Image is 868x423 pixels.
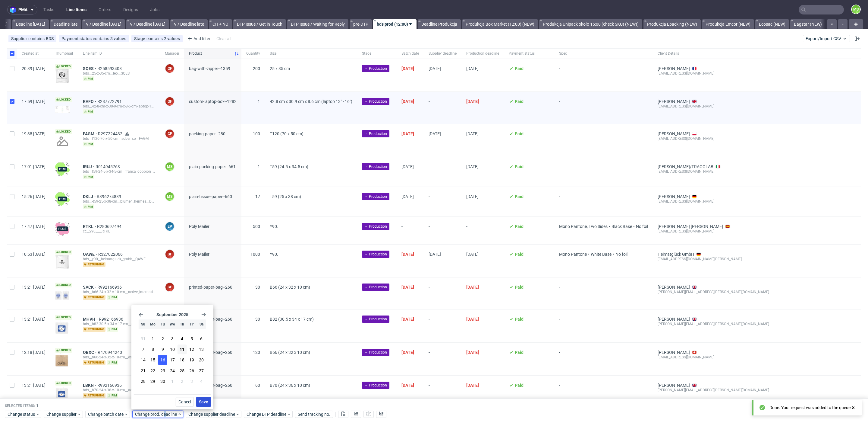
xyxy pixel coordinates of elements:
[612,252,615,257] span: •
[658,136,769,141] div: [EMAIL_ADDRESS][DOMAIN_NAME]
[270,224,278,229] span: Y90.
[187,334,197,344] button: Fri Sep 05 2025
[373,19,417,29] a: bds prod (12:00)
[83,383,97,388] span: LBKN
[165,130,174,138] figcaption: GF
[158,366,167,376] button: Tue Sep 23 2025
[165,162,174,171] figcaption: MS
[10,6,18,13] img: logo
[187,355,197,365] button: Fri Sep 19 2025
[165,51,179,56] span: Manager
[177,366,187,376] button: Thu Sep 25 2025
[171,378,174,384] span: 1
[515,194,524,199] span: Paid
[97,224,123,229] a: R280697494
[160,357,165,363] span: 16
[401,51,419,56] span: Batch date
[270,131,303,136] span: T120 (70 x 50 cm)
[189,51,232,56] span: Product
[63,5,90,14] a: Line Items
[200,378,203,384] span: 4
[246,51,260,56] span: Quantity
[270,99,352,104] span: 42.8 cm x 30.9 cm x 8.6 cm (laptop 13" - 16")
[215,34,232,43] div: Clear all
[258,99,260,104] span: 1
[150,357,155,363] span: 15
[99,317,124,322] a: R992166936
[187,377,197,386] button: Fri Oct 03 2025
[658,71,769,76] div: [EMAIL_ADDRESS][DOMAIN_NAME]
[515,164,524,169] span: Paid
[171,336,174,342] span: 3
[55,162,70,176] img: wHgJFi1I6lmhQAAAABJRU5ErkJggg==
[83,104,155,109] div: bds__42-8-cm-x-30-9-cm-x-8-6-cm-laptop-13-16__iron_dome_limited__RAFO
[97,194,122,199] a: R396274889
[120,5,142,14] a: Designs
[197,334,206,344] button: Sat Sep 06 2025
[141,357,146,363] span: 14
[270,66,290,71] span: 25 x 35 cm
[466,51,499,56] span: Production deadline
[515,131,524,136] span: Paid
[165,64,174,73] figcaption: GF
[658,169,769,174] div: [EMAIL_ADDRESS][DOMAIN_NAME]
[148,334,158,344] button: Mon Sep 01 2025
[190,378,193,384] span: 3
[658,131,690,136] a: [PERSON_NAME]
[7,5,37,14] button: pma
[83,71,155,76] div: bds__25-x-35-cm__leo__SQES
[559,164,648,179] span: -
[83,99,97,104] a: RAFO
[658,104,769,109] div: [EMAIL_ADDRESS][DOMAIN_NAME]
[197,377,206,386] button: Sat Oct 04 2025
[189,164,236,169] span: plain-packing-paper--661
[50,19,81,29] a: Deadline late
[209,19,232,29] a: CH + NO
[364,99,387,104] span: → Production
[139,366,148,376] button: Sun Sep 21 2025
[97,99,123,104] a: R287772791
[83,136,155,141] div: bds__t120-70-x-50-cm__sober_co__FAGM
[97,66,123,71] a: R258593408
[83,317,99,322] a: MHVH
[401,131,414,136] span: [DATE]
[189,99,237,104] span: custom-laptop-box--1282
[83,350,98,355] a: QBXC
[83,76,94,81] span: pim
[702,19,754,29] a: Produkcja Emcor (NEW)
[429,66,441,71] span: [DATE]
[429,164,457,179] span: -
[55,69,70,83] img: version_two_editor_design.png
[364,131,387,136] span: → Production
[199,357,204,363] span: 20
[164,36,180,41] div: 2 values
[11,36,28,41] span: Supplier
[189,368,194,374] span: 26
[142,346,144,352] span: 7
[466,194,479,199] span: [DATE]
[83,142,94,146] span: pim
[270,51,352,56] span: Size
[591,252,612,257] span: White Base
[180,357,184,363] span: 18
[22,131,46,136] span: 19:38 [DATE]
[83,224,97,229] span: RTKL
[177,377,187,386] button: Thu Oct 02 2025
[612,224,632,229] span: Black Base
[165,97,174,106] figcaption: GF
[55,386,70,400] img: version_two_editor_design
[255,194,260,199] span: 17
[83,175,94,179] span: pim
[189,252,209,257] span: Poly Mailer
[83,109,94,114] span: pim
[176,397,194,407] button: Cancel
[98,131,124,136] span: R297224432
[55,255,70,269] img: version_two_editor_design
[429,99,457,116] span: -
[83,252,98,257] a: QAWE
[364,224,387,229] span: → Production
[658,317,690,322] a: [PERSON_NAME]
